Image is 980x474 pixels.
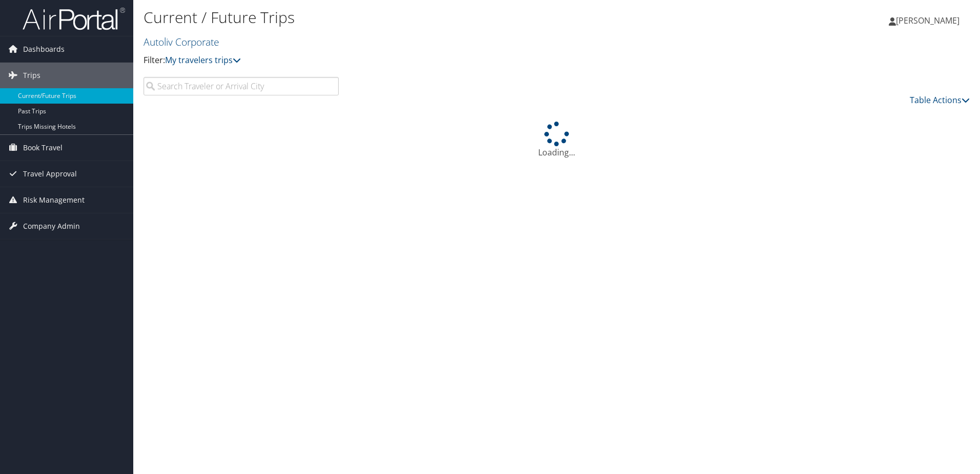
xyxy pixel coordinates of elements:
[144,7,695,28] h1: Current / Future Trips
[144,35,222,49] a: Autoliv Corporate
[23,63,40,88] span: Trips
[144,77,339,95] input: Search Traveler or Arrival City
[23,135,63,161] span: Book Travel
[144,54,695,67] p: Filter:
[165,54,241,66] a: My travelers trips
[910,94,970,106] a: Table Actions
[889,5,970,36] a: [PERSON_NAME]
[23,187,85,213] span: Risk Management
[23,213,80,239] span: Company Admin
[23,36,65,62] span: Dashboards
[896,15,959,26] span: [PERSON_NAME]
[23,161,77,187] span: Travel Approval
[23,7,125,31] img: airportal-logo.png
[144,122,970,159] div: Loading...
